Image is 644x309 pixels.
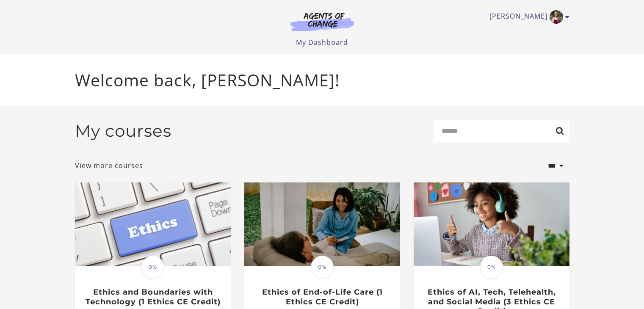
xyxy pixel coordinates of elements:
a: My Dashboard [296,38,348,47]
h2: My courses [75,121,171,141]
span: 0% [311,256,334,279]
a: Toggle menu [489,10,565,24]
a: View more courses [75,160,143,171]
span: 0% [480,256,503,279]
p: Welcome back, [PERSON_NAME]! [75,68,569,93]
img: Agents of Change Logo [282,12,363,31]
span: 0% [141,256,164,279]
h3: Ethics and Boundaries with Technology (1 Ethics CE Credit) [84,287,221,306]
h3: Ethics of End-of-Life Care (1 Ethics CE Credit) [253,287,391,306]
